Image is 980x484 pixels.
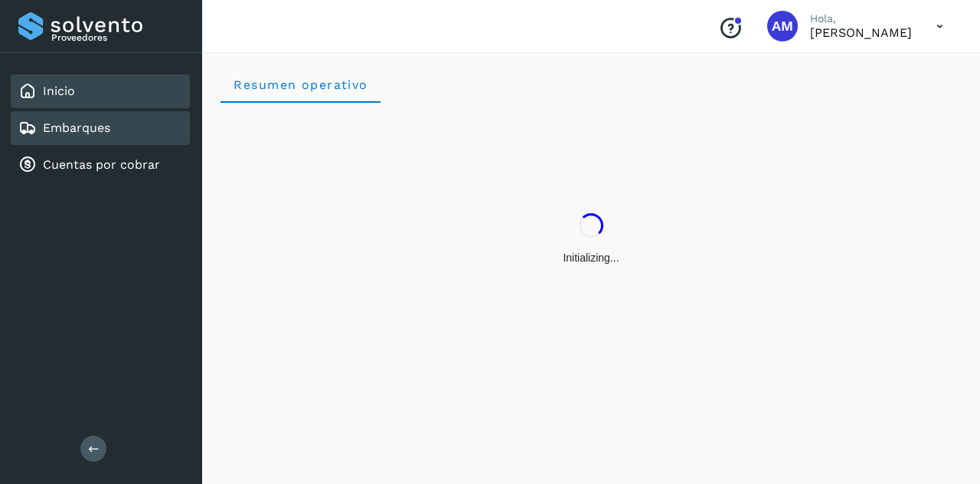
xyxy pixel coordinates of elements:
span: Resumen operativo [233,77,368,92]
a: Cuentas por cobrar [43,157,160,172]
div: Cuentas por cobrar [11,148,190,182]
div: Inicio [11,74,190,108]
a: Embarques [43,120,110,135]
div: Embarques [11,111,190,145]
p: Angele Monserrat Manriquez Bisuett [810,25,912,40]
p: Hola, [810,12,912,25]
p: Proveedores [51,32,184,43]
a: Inicio [43,84,75,98]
